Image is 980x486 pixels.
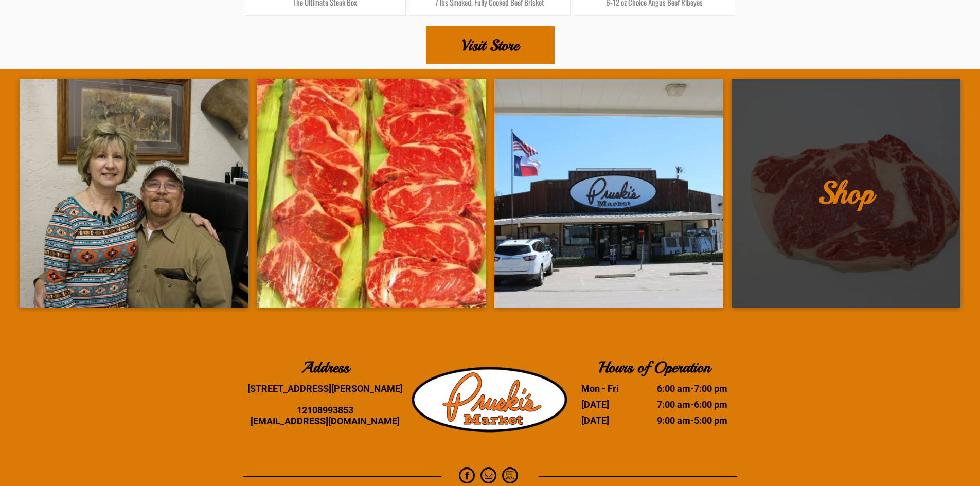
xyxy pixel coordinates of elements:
time: 6:00 am [657,383,690,394]
div: [STREET_ADDRESS][PERSON_NAME] [243,383,408,394]
b: Hours of Operation [598,357,710,377]
dt: [DATE] [581,399,640,410]
time: 5:00 pm [694,415,727,426]
img: Pruski-s+Market+HQ+Logo2-366w.png [412,361,569,439]
a: facebook [459,467,475,486]
time: 9:00 am [657,415,690,426]
dd: - [642,399,728,410]
a: Visit Store [426,26,555,64]
dt: [DATE] [581,415,640,426]
dt: Mon - Fri [581,383,640,394]
div: 12108993853 [243,405,408,416]
a: Social network [502,467,518,486]
time: 6:00 pm [694,399,727,410]
b: Address [301,357,349,377]
a: [EMAIL_ADDRESS][DOMAIN_NAME] [251,416,400,426]
dd: - [642,415,728,426]
time: 7:00 pm [694,383,727,394]
a: email [480,467,496,486]
time: 7:00 am [657,399,690,410]
span: Visit Store [461,27,519,63]
dd: - [642,383,728,394]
